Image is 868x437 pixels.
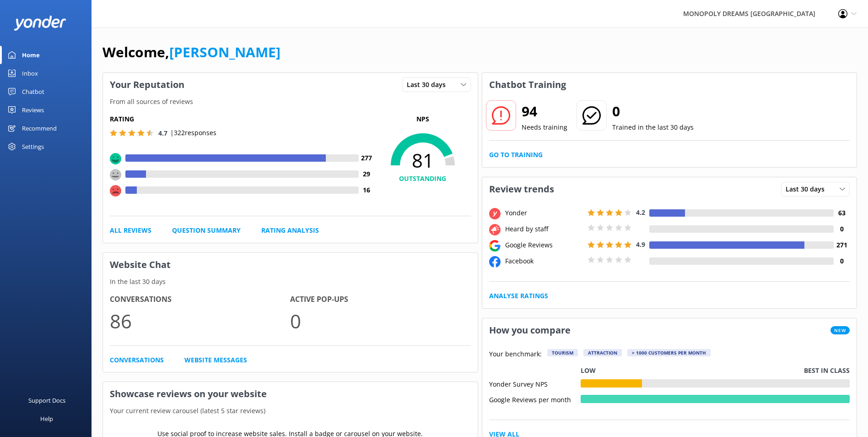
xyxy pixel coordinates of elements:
[375,174,471,184] h4: OUTSTANDING
[583,349,622,356] div: Attraction
[170,128,216,138] p: | 322 responses
[489,150,543,160] a: Go to Training
[407,80,451,90] span: Last 30 days
[503,240,585,250] div: Google Reviews
[290,294,470,306] h4: Active Pop-ups
[503,256,585,266] div: Facebook
[290,306,470,336] p: 0
[14,16,66,31] img: yonder-white-logo.png
[103,73,191,97] h3: Your Reputation
[636,208,645,217] span: 4.2
[482,177,561,201] h3: Review trends
[22,82,44,101] div: Chatbot
[103,253,478,277] h3: Website Chat
[359,185,375,195] h4: 16
[482,318,577,342] h3: How you compare
[489,395,581,403] div: Google Reviews per month
[581,366,596,376] p: Low
[103,382,478,406] h3: Showcase reviews on your website
[103,97,478,107] p: From all sources of reviews
[482,73,573,97] h3: Chatbot Training
[375,114,471,124] p: NPS
[522,122,567,132] p: Needs training
[158,129,167,137] span: 4.7
[636,240,645,249] span: 4.9
[834,240,850,250] h4: 271
[169,43,280,61] a: [PERSON_NAME]
[503,224,585,234] div: Heard by staff
[22,64,38,82] div: Inbox
[612,100,694,122] h2: 0
[834,224,850,234] h4: 0
[489,291,548,301] a: Analyse Ratings
[627,349,711,356] div: > 1000 customers per month
[22,137,44,156] div: Settings
[834,208,850,218] h4: 63
[172,225,241,235] a: Question Summary
[834,256,850,266] h4: 0
[489,379,581,388] div: Yonder Survey NPS
[489,349,542,360] p: Your benchmark:
[110,225,151,235] a: All Reviews
[110,114,375,124] h5: Rating
[22,46,40,64] div: Home
[375,149,471,172] span: 81
[184,355,247,365] a: Website Messages
[547,349,578,356] div: Tourism
[110,294,290,306] h4: Conversations
[110,355,164,365] a: Conversations
[359,169,375,179] h4: 29
[22,119,57,137] div: Recommend
[103,406,478,416] p: Your current review carousel (latest 5 star reviews)
[40,410,53,428] div: Help
[612,122,694,132] p: Trained in the last 30 days
[804,366,850,376] p: Best in class
[522,100,567,122] h2: 94
[22,101,44,119] div: Reviews
[261,225,319,235] a: Rating Analysis
[28,391,65,410] div: Support Docs
[786,184,830,194] span: Last 30 days
[103,277,478,287] p: In the last 30 days
[102,41,280,63] h1: Welcome,
[359,153,375,163] h4: 277
[503,208,585,218] div: Yonder
[110,306,290,336] p: 86
[830,326,850,334] span: New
